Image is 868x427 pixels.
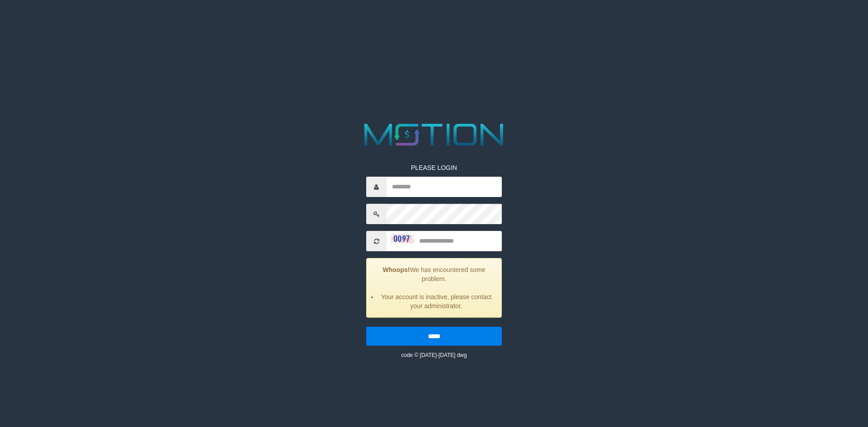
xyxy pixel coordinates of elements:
[378,292,495,310] li: Your account is inactive, please contact your administrator.
[358,120,510,150] img: MOTION_logo.png
[383,266,410,273] strong: Whoops!
[366,258,502,318] div: We has encountered some problem.
[366,163,502,172] p: PLEASE LOGIN
[391,234,414,243] img: captcha
[401,352,467,358] small: code © [DATE]-[DATE] dwg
